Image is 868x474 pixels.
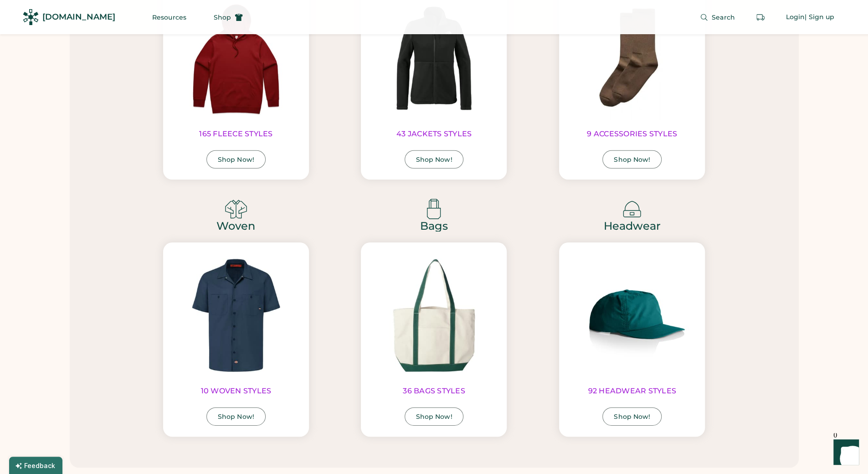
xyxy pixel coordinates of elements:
button: Shop [203,8,254,26]
button: Resources [141,8,197,26]
div: Shop Now! [416,413,452,420]
button: Search [689,8,746,26]
a: Shop Now! [405,407,464,426]
a: Woven [216,221,255,232]
div: 165 FLEECE STYLES [196,126,275,142]
a: Shop Now! [206,150,266,169]
div: | Sign up [805,13,834,22]
div: Shop Now! [218,156,254,163]
a: Headwear [604,221,661,232]
a: Shop Now! [206,407,266,426]
div: Shop Now! [614,156,650,163]
div: 36 BAGS STYLES [400,383,468,399]
div: Shop Now! [614,413,650,420]
span: Search [712,14,735,21]
a: Shop Now! [602,150,662,169]
div: Shop Now! [218,413,254,420]
iframe: Front Chat [825,433,864,472]
div: [DOMAIN_NAME] [42,11,115,23]
a: Shop Now! [405,150,464,169]
div: 10 WOVEN STYLES [198,383,274,399]
div: Shop Now! [416,156,452,163]
div: Login [786,13,805,22]
img: Icon [225,198,247,221]
img: Icon [621,198,643,221]
a: Bags [420,221,448,232]
img: Icon [422,198,445,221]
div: 92 HEADWEAR STYLES [585,383,679,399]
div: 43 JACKETS STYLES [394,126,474,142]
img: Rendered Logo - Screens [23,9,39,25]
span: Shop [214,14,231,21]
a: Shop Now! [602,407,662,426]
div: 9 ACCESSORIES STYLES [584,126,680,142]
button: Retrieve an order [751,8,770,26]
